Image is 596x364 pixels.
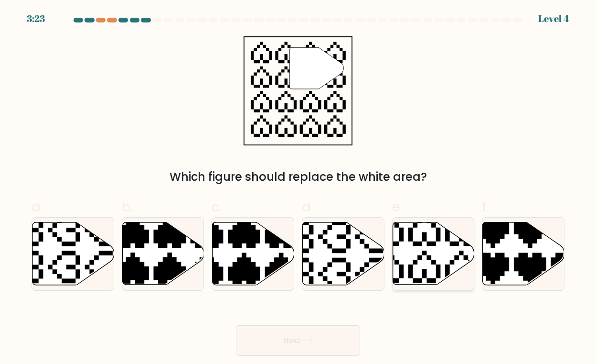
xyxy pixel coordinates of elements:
span: c. [212,198,222,216]
span: d. [302,198,313,216]
span: e. [392,198,403,216]
div: Level 4 [538,11,569,26]
g: " [289,47,343,89]
div: 3:23 [27,11,45,26]
button: Next [236,325,360,356]
span: b. [122,198,133,216]
span: f. [482,198,489,216]
div: Which figure should replace the white area? [37,168,559,186]
span: a. [32,198,43,216]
